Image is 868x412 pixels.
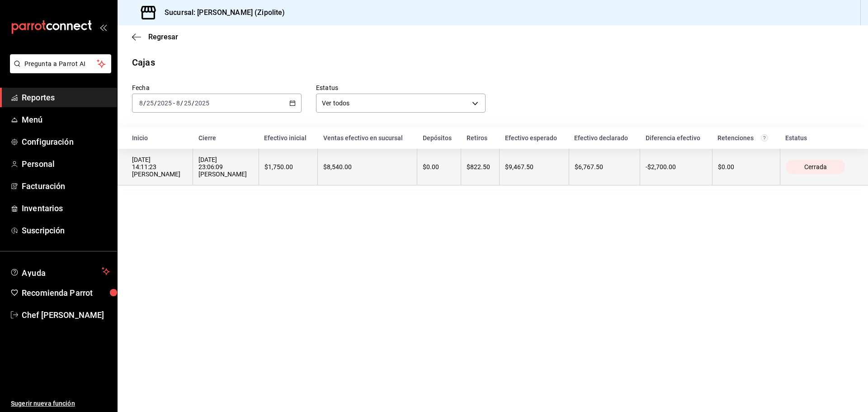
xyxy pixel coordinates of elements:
[323,163,411,170] div: $8,540.00
[316,94,486,113] div: Ver todos
[132,134,188,142] div: Inicio
[646,134,707,142] div: Diferencia efectivo
[467,163,494,170] div: $822.50
[574,134,635,142] div: Efectivo declarado
[198,156,253,178] div: [DATE] 23:06:09 [PERSON_NAME]
[146,99,154,107] input: --
[132,56,155,69] div: Cajas
[423,134,456,142] div: Depósitos
[132,33,178,41] button: Regresar
[132,156,187,178] div: [DATE] 14:11:23 [PERSON_NAME]
[192,99,194,107] span: /
[264,163,312,170] div: $1,750.00
[575,163,635,170] div: $6,767.50
[157,7,285,18] h3: Sucursal: [PERSON_NAME] (Zipolite)
[24,59,97,69] span: Pregunta a Parrot AI
[184,99,192,107] input: --
[22,158,110,170] span: Personal
[22,180,110,192] span: Facturación
[6,66,111,75] a: Pregunta a Parrot AI
[11,399,110,408] span: Sugerir nueva función
[22,91,110,104] span: Reportes
[717,134,774,142] div: Retenciones
[180,99,183,107] span: /
[22,309,110,321] span: Chef [PERSON_NAME]
[22,224,110,237] span: Suscripción
[785,134,854,142] div: Estatus
[801,163,830,170] span: Cerrada
[176,99,180,107] input: --
[22,114,110,126] span: Menú
[264,134,312,142] div: Efectivo inicial
[143,99,146,107] span: /
[423,163,455,170] div: $0.00
[22,136,110,148] span: Configuración
[646,163,707,170] div: -$2,700.00
[173,99,175,107] span: -
[99,24,107,31] button: open_drawer_menu
[10,54,111,73] button: Pregunta a Parrot AI
[22,287,110,299] span: Recomienda Parrot
[194,99,210,107] input: ----
[718,163,774,170] div: $0.00
[323,134,412,142] div: Ventas efectivo en sucursal
[154,99,157,107] span: /
[198,134,253,142] div: Cierre
[157,99,172,107] input: ----
[132,85,302,91] label: Fecha
[148,33,178,41] span: Regresar
[761,134,768,142] svg: Total de retenciones de propinas registradas
[505,163,563,170] div: $9,467.50
[139,99,143,107] input: --
[316,85,486,91] label: Estatus
[22,266,98,277] span: Ayuda
[22,202,110,214] span: Inventarios
[505,134,563,142] div: Efectivo esperado
[467,134,494,142] div: Retiros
